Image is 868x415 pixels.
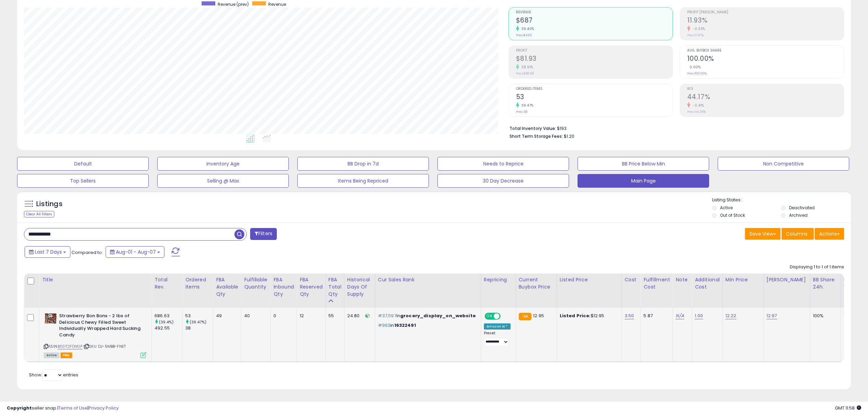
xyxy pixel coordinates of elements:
div: seller snap | | [7,405,119,412]
p: in [378,313,476,319]
div: Historical Days Of Supply [347,276,372,298]
span: Ordered Items [516,87,673,91]
span: Avg. Buybox Share [687,49,844,53]
span: 16322491 [394,322,416,329]
div: 24.80 [347,313,370,319]
button: Top Sellers [17,174,149,188]
li: $193 [510,124,839,132]
label: Out of Stock [720,212,745,218]
div: Ordered Items [185,276,210,291]
span: | SKU: DJ-5MBB-FNET [83,344,126,349]
div: FBA Available Qty [216,276,238,298]
a: N/A [676,312,684,319]
div: Clear All Filters [24,211,54,217]
div: FBA inbound Qty [273,276,294,298]
span: Compared to: [71,249,103,256]
button: Columns [782,228,814,240]
button: Inventory Age [157,157,289,171]
h2: 11.93% [687,16,844,26]
button: 30 Day Decrease [437,174,569,188]
small: 39.40% [519,26,534,31]
div: Preset: [484,331,511,346]
a: 12.97 [767,312,777,319]
span: Last 7 Days [35,249,62,255]
label: Deactivated [789,205,815,211]
small: -0.41% [690,103,704,108]
button: Save View [745,228,781,240]
small: Prev: 11.97% [687,33,704,37]
div: FBA Reserved Qty [300,276,323,298]
small: Prev: 44.35% [687,110,706,114]
small: FBA [519,313,531,320]
div: Total Rev. [154,276,179,291]
div: Cur Sales Rank [378,276,478,283]
a: Privacy Policy [89,405,119,411]
div: Repricing [484,276,513,283]
a: B0DT2FDNGP [58,344,82,349]
small: 39.47% [519,103,534,108]
button: Non Competitive [718,157,849,171]
span: All listings currently available for purchase on Amazon [44,352,59,358]
b: Listed Price: [560,312,591,319]
div: 5.87 [643,313,667,319]
span: Profit [516,49,673,53]
a: 3.50 [625,312,634,319]
span: grocery_display_on_website [400,312,476,319]
span: Aug-01 - Aug-07 [116,249,156,255]
div: Listed Price [560,276,619,283]
a: 12.22 [725,312,736,319]
div: Note [676,276,689,283]
div: Current Buybox Price [519,276,554,291]
div: Cost [625,276,638,283]
div: 686.63 [154,313,182,319]
span: 2025-08-15 11:58 GMT [835,405,861,411]
span: ON [485,313,494,319]
p: Listing States: [712,197,851,203]
span: #993 [378,322,391,329]
button: Filters [250,228,277,240]
div: 12 [300,313,320,319]
div: Inv. value [844,276,860,291]
div: Displaying 1 to 1 of 1 items [790,264,844,270]
b: Total Inventory Value: [510,125,556,131]
span: OFF [500,313,511,319]
div: BB Share 24h. [813,276,838,291]
label: Active [720,205,733,211]
div: 40 [244,313,265,319]
a: Terms of Use [58,405,87,411]
div: ASIN: [44,313,146,357]
small: Prev: 100.00% [687,71,707,76]
button: Needs to Reprice [437,157,569,171]
div: 492.55 [154,325,182,331]
div: 192.50 [844,313,857,319]
div: $12.95 [560,313,616,319]
strong: Copyright [7,405,32,411]
button: Selling @ Max [157,174,289,188]
div: Min Price [725,276,761,283]
div: Title [42,276,149,283]
h2: 53 [516,93,673,102]
div: 49 [216,313,236,319]
h2: $687 [516,16,673,26]
span: Columns [786,230,808,237]
label: Archived [789,212,808,218]
a: 1.00 [695,312,703,319]
span: Show: entries [29,372,78,378]
span: Revenue [268,1,286,7]
button: Actions [815,228,844,240]
span: $1.20 [564,133,574,139]
small: 38.91% [519,65,533,70]
h2: $81.93 [516,55,673,64]
b: Short Term Storage Fees: [510,133,563,139]
div: Amazon AI * [484,323,511,330]
small: (39.4%) [159,319,174,325]
div: 38 [185,325,213,331]
button: BB Drop in 7d [297,157,429,171]
p: in [378,322,476,329]
span: #37,597 [378,312,396,319]
div: 100% [813,313,836,319]
div: Additional Cost [695,276,720,291]
button: Items Being Repriced [297,174,429,188]
h5: Listings [36,199,63,209]
span: 12.95 [533,312,544,319]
